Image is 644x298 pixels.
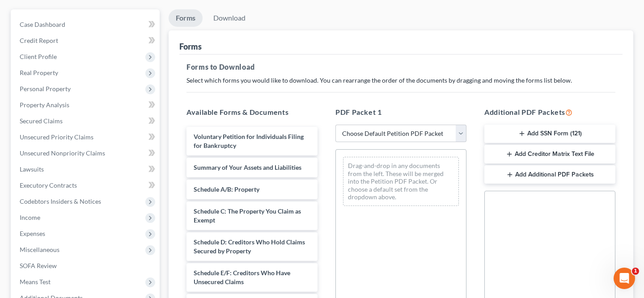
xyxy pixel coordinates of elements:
[194,238,305,255] span: Schedule D: Creditors Who Hold Claims Secured by Property
[484,125,615,143] button: Add SSN Form (121)
[194,164,301,171] span: Summary of Your Assets and Liabilities
[194,185,259,193] span: Schedule A/B: Property
[20,181,77,189] span: Executory Contracts
[206,9,253,27] a: Download
[194,133,304,149] span: Voluntary Petition for Individuals Filing for Bankruptcy
[13,33,160,49] a: Credit Report
[13,177,160,193] a: Executory Contracts
[179,41,202,52] div: Forms
[186,62,615,72] h5: Forms to Download
[20,53,57,60] span: Client Profile
[20,278,51,285] span: Means Test
[13,97,160,113] a: Property Analysis
[632,268,639,275] span: 1
[13,258,160,274] a: SOFA Review
[20,133,93,141] span: Unsecured Priority Claims
[20,214,40,221] span: Income
[343,157,459,206] div: Drag-and-drop in any documents from the left. These will be merged into the Petition PDF Packet. ...
[20,85,71,92] span: Personal Property
[20,165,44,173] span: Lawsuits
[13,145,160,161] a: Unsecured Nonpriority Claims
[484,107,615,118] h5: Additional PDF Packets
[484,145,615,164] button: Add Creditor Matrix Text File
[13,129,160,145] a: Unsecured Priority Claims
[20,117,63,125] span: Secured Claims
[194,269,290,285] span: Schedule E/F: Creditors Who Have Unsecured Claims
[20,37,58,44] span: Credit Report
[20,69,58,76] span: Real Property
[169,9,203,27] a: Forms
[194,207,301,224] span: Schedule C: The Property You Claim as Exempt
[186,76,615,85] p: Select which forms you would like to download. You can rearrange the order of the documents by dr...
[20,197,101,205] span: Codebtors Insiders & Notices
[13,161,160,177] a: Lawsuits
[614,268,635,289] iframe: Intercom live chat
[20,230,45,237] span: Expenses
[13,113,160,129] a: Secured Claims
[20,262,57,269] span: SOFA Review
[20,149,105,157] span: Unsecured Nonpriority Claims
[13,17,160,33] a: Case Dashboard
[186,107,318,118] h5: Available Forms & Documents
[484,165,615,184] button: Add Additional PDF Packets
[20,246,59,253] span: Miscellaneous
[335,107,466,118] h5: PDF Packet 1
[20,21,65,28] span: Case Dashboard
[20,101,69,109] span: Property Analysis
